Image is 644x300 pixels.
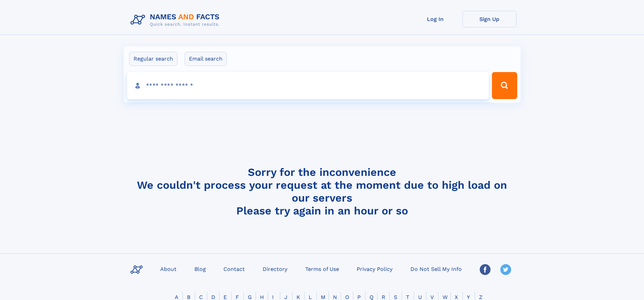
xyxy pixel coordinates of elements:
label: Regular search [129,52,177,66]
h4: Sorry for the inconvenience We couldn't process your request at the moment due to high load on ou... [128,166,517,217]
button: Search Button [492,72,517,99]
a: Privacy Policy [354,264,395,274]
a: Sign Up [462,11,517,27]
img: Facebook [480,264,491,275]
img: Logo Names and Facts [128,11,225,29]
a: Log In [408,11,462,27]
a: Directory [260,264,290,274]
a: Terms of Use [303,264,342,274]
a: Contact [221,264,247,274]
a: Do Not Sell My Info [408,264,464,274]
a: About [158,264,179,274]
img: Twitter [500,264,511,275]
input: search input [127,72,489,99]
a: Blog [192,264,209,274]
label: Email search [185,52,227,66]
